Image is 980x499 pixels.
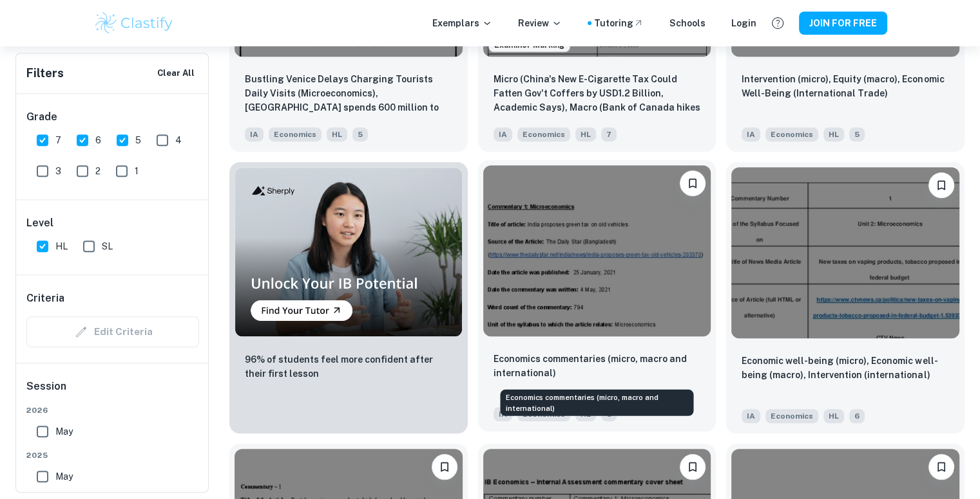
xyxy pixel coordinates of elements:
span: 2025 [26,449,199,461]
span: May [55,469,73,484]
button: Please log in to bookmark exemplars [432,454,457,480]
h6: Filters [26,64,64,82]
button: Please log in to bookmark exemplars [680,454,706,480]
span: HL [327,127,347,141]
span: 7 [55,133,61,147]
div: Economics commentaries (micro, macro and international) [500,390,693,416]
span: 6 [95,133,101,147]
a: Tutoring [594,16,644,30]
span: May [55,424,73,439]
img: Clastify logo [93,10,175,36]
p: Economics commentaries (micro, macro and international) [494,352,701,380]
a: Schools [669,16,706,30]
p: Intervention (micro), Equity (macro), Economic Well-Being (International Trade) [742,72,949,100]
div: Criteria filters are unavailable when searching by topic [26,316,199,347]
a: Please log in to bookmark exemplarsEconomic well-being (micro), Economic well-being (macro), Inte... [726,162,965,433]
a: Login [731,16,756,30]
span: 1 [135,164,139,178]
p: Bustling Venice Delays Charging Tourists Daily Visits (Microeconomics), Portugal spends 600 milli... [245,72,452,116]
button: Please log in to bookmark exemplars [680,170,706,196]
button: Please log in to bookmark exemplars [928,172,954,198]
h6: Grade [26,109,199,125]
span: 5 [849,127,865,141]
h6: Criteria [26,291,64,306]
span: 2026 [26,404,199,416]
p: Exemplars [432,16,492,30]
span: SL [102,239,113,253]
span: IA [494,127,512,141]
p: Review [518,16,562,30]
span: IA [742,127,760,141]
span: Economics [269,127,322,141]
span: 6 [849,409,865,423]
span: 5 [135,133,141,147]
span: Economics [765,409,818,423]
button: Clear All [154,64,198,83]
button: Help and Feedback [767,12,789,34]
span: 3 [55,164,61,178]
p: 96% of students feel more confident after their first lesson [245,352,452,381]
span: 5 [352,127,368,141]
button: JOIN FOR FREE [799,12,887,35]
span: Economics [765,127,818,141]
span: 4 [175,133,182,147]
h6: Level [26,215,199,231]
span: HL [823,409,844,423]
span: HL [55,239,68,253]
a: Please log in to bookmark exemplarsEconomics commentaries (micro, macro and international)IAEcono... [478,162,716,433]
p: Micro (China's New E-Cigarette Tax Could Fatten Gov't Coffers by USD1.2 Billion, Academic Says), ... [494,72,701,116]
span: IA [494,407,512,421]
span: IA [245,127,264,141]
span: 2 [95,164,101,178]
span: IA [742,409,760,423]
span: HL [823,127,844,141]
img: Economics IA example thumbnail: Economic well-being (micro), Economic we [731,167,959,338]
span: HL [575,127,596,141]
img: Thumbnail [235,167,463,336]
span: 7 [601,127,617,141]
img: Economics IA example thumbnail: Economics commentaries (micro, macro and [483,165,711,336]
button: Please log in to bookmark exemplars [928,454,954,480]
h6: Session [26,379,199,404]
a: Thumbnail96% of students feel more confident after their first lesson [229,162,468,433]
p: Economic well-being (micro), Economic well-being (macro), Intervention (international) [742,354,949,382]
span: Economics [517,127,570,141]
